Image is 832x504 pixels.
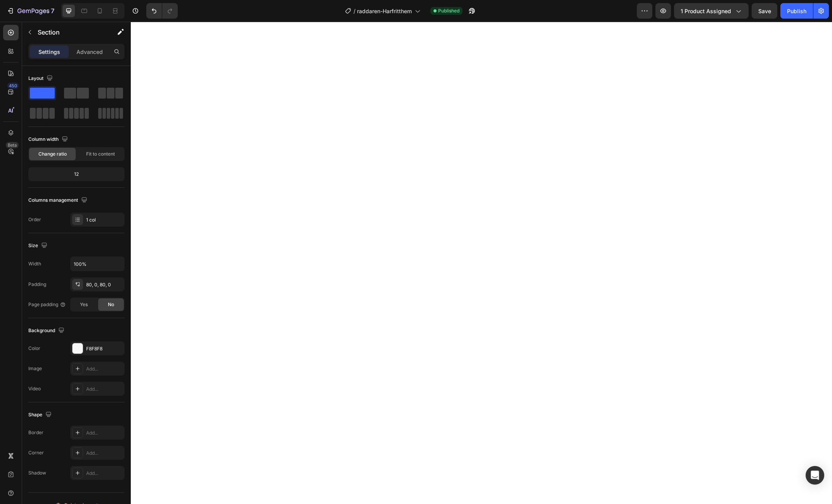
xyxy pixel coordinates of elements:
[7,83,19,89] div: 450
[108,301,114,308] span: No
[28,365,42,372] div: Image
[28,73,54,84] div: Layout
[357,7,412,15] span: raddaren-Harfritthem
[3,3,58,19] button: 7
[28,301,66,308] div: Page padding
[28,260,41,267] div: Width
[86,365,123,372] div: Add...
[6,142,19,148] div: Beta
[80,301,88,308] span: Yes
[28,385,41,392] div: Video
[86,386,123,393] div: Add...
[86,216,123,223] div: 1 col
[674,3,749,19] button: 1 product assigned
[76,48,103,56] p: Advanced
[38,151,67,158] span: Change ratio
[28,326,66,336] div: Background
[28,345,40,352] div: Color
[30,169,123,180] div: 12
[28,216,41,223] div: Order
[354,7,355,15] span: /
[28,281,46,288] div: Padding
[86,345,123,352] div: F8F8F8
[86,450,123,457] div: Add...
[681,7,731,15] span: 1 product assigned
[28,429,43,436] div: Border
[38,28,101,37] p: Section
[787,7,806,15] div: Publish
[86,470,123,477] div: Add...
[51,6,54,16] p: 7
[752,3,777,19] button: Save
[28,449,44,456] div: Corner
[28,134,69,145] div: Column width
[131,22,832,504] iframe: Design area
[86,151,115,158] span: Fit to content
[780,3,813,19] button: Publish
[806,466,824,485] div: Open Intercom Messenger
[28,410,53,420] div: Shape
[86,430,123,436] div: Add...
[28,241,49,251] div: Size
[86,281,123,288] div: 80, 0, 80, 0
[28,469,46,476] div: Shadow
[71,257,124,271] input: Auto
[28,195,89,206] div: Columns management
[758,8,771,14] span: Save
[38,48,60,56] p: Settings
[146,3,178,19] div: Undo/Redo
[438,7,459,14] span: Published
